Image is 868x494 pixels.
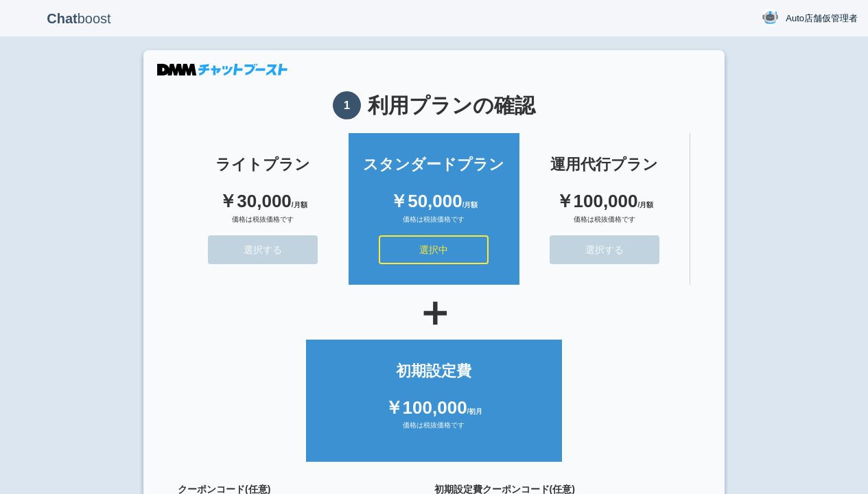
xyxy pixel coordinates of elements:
[533,189,676,214] div: ￥100,000
[550,235,659,264] button: 選択する
[47,11,77,26] b: Chat
[762,9,779,26] img: User Image
[320,421,548,441] div: 価格は税抜価格です
[362,189,506,214] div: ￥50,000
[467,408,483,415] span: /初月
[462,201,478,209] span: /月額
[333,91,361,119] span: 1
[533,154,676,175] div: 運用代行プラン
[191,154,335,175] div: ライトプラン
[178,292,690,333] div: ＋
[10,1,148,36] p: boost
[191,189,335,214] div: ￥30,000
[208,235,318,264] button: 選択する
[362,154,506,175] div: スタンダードプラン
[292,201,307,209] span: /月額
[637,201,653,209] span: /月額
[379,235,489,264] button: 選択中
[362,215,506,235] div: 価格は税抜価格です
[786,12,858,25] span: Auto店舗仮管理者
[320,360,548,381] div: 初期設定費
[178,91,690,119] h1: 利用プランの確認
[191,215,335,235] div: 価格は税抜価格です
[320,395,548,421] div: ￥100,000
[157,64,288,75] img: DMMチャットブースト
[533,215,676,235] div: 価格は税抜価格です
